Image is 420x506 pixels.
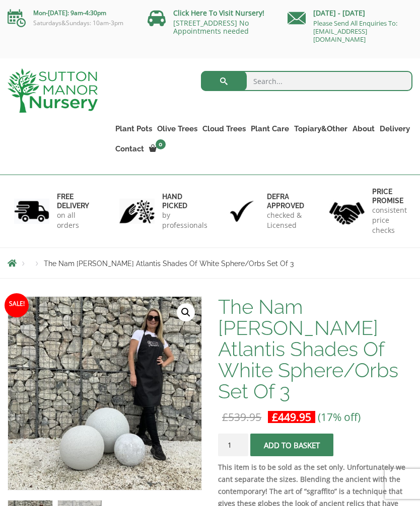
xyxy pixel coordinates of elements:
[292,122,350,136] a: Topiary&Other
[200,122,248,136] a: Cloud Trees
[250,434,333,456] button: Add to basket
[14,199,49,224] img: 1.jpg
[288,7,412,19] p: [DATE] - [DATE]
[377,122,412,136] a: Delivery
[313,19,397,44] a: Please Send All Enquiries To: [EMAIL_ADDRESS][DOMAIN_NAME]
[8,68,98,113] img: logo
[372,205,407,235] p: consistent price checks
[8,259,412,267] nav: Breadcrumbs
[113,122,155,136] a: Plant Pots
[155,122,200,136] a: Olive Trees
[162,210,207,230] p: by professionals
[272,410,278,424] span: £
[173,8,264,18] a: Click Here To Visit Nursery!
[113,142,147,156] a: Contact
[272,410,311,424] bdi: 449.95
[224,199,259,224] img: 3.jpg
[156,139,166,149] span: 0
[248,122,292,136] a: Plant Care
[222,410,261,424] bdi: 539.95
[147,142,169,156] a: 0
[57,210,91,230] p: on all orders
[218,296,412,402] h1: The Nam [PERSON_NAME] Atlantis Shades Of White Sphere/Orbs Set Of 3
[5,293,29,317] span: Sale!
[8,7,132,19] p: Mon-[DATE]: 9am-4:30pm
[44,260,294,268] span: The Nam [PERSON_NAME] Atlantis Shades Of White Sphere/Orbs Set Of 3
[8,19,132,27] p: Saturdays&Sundays: 10am-3pm
[119,199,155,224] img: 2.jpg
[173,18,249,36] a: [STREET_ADDRESS] No Appointments needed
[218,434,248,456] input: Product quantity
[177,303,195,321] a: View full-screen image gallery
[318,410,361,424] span: (17% off)
[201,71,413,91] input: Search...
[222,410,228,424] span: £
[329,196,365,226] img: 4.jpg
[57,192,91,210] h6: FREE DELIVERY
[162,192,207,210] h6: hand picked
[267,210,304,230] p: checked & Licensed
[267,192,304,210] h6: Defra approved
[350,122,377,136] a: About
[372,187,407,205] h6: Price promise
